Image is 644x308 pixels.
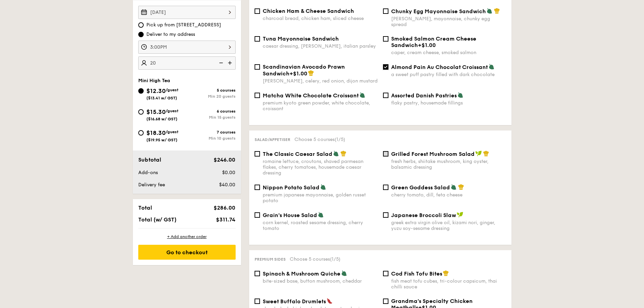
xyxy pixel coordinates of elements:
[263,278,378,284] div: bite-sized base, button mushroom, cheddar
[263,184,319,191] span: Nippon Potato Salad
[263,16,378,21] div: charcoal bread, chicken ham, sliced cheese
[255,257,286,262] span: Premium sides
[443,270,449,276] img: icon-chef-hat.a58ddaea.svg
[451,184,457,190] img: icon-vegetarian.fe4039eb.svg
[327,298,333,304] img: icon-spicy.37a8142b.svg
[263,151,332,157] span: The Classic Caesar Salad
[383,93,388,98] input: Assorted Danish Pastriesflaky pastry, housemade fillings
[138,205,152,211] span: Total
[391,35,476,48] span: Smoked Salmon Cream Cheese Sandwich
[146,87,166,95] span: $12.30
[138,88,144,94] input: $12.30/guest($13.41 w/ GST)5 coursesMin 20 guests
[146,138,177,142] span: ($19.95 w/ GST)
[359,92,365,98] img: icon-vegetarian.fe4039eb.svg
[391,72,506,77] div: a sweet puff pastry filled with dark chocolate
[166,88,178,92] span: /guest
[391,184,450,191] span: Green Goddess Salad
[289,70,307,77] span: +$1.00
[263,35,339,42] span: Tuna Mayonnaise Sandwich
[263,220,378,231] div: corn kernel, roasted sesame dressing, cherry tomato
[138,157,161,163] span: Subtotal
[146,117,177,121] span: ($16.68 w/ GST)
[138,109,144,115] input: $15.30/guest($16.68 w/ GST)6 coursesMin 15 guests
[187,109,236,114] div: 6 courses
[263,8,354,14] span: Chicken Ham & Cheese Sandwich
[187,130,236,135] div: 7 courses
[458,184,464,190] img: icon-chef-hat.a58ddaea.svg
[383,64,388,70] input: Almond Pain Au Chocolat Croissanta sweet puff pastry filled with dark chocolate
[263,159,378,176] div: romaine lettuce, croutons, shaved parmesan flakes, cherry tomatoes, housemade caesar dressing
[383,299,388,304] input: Grandma's Specialty Chicken Meatballs+$1.00cauliflower, mushroom pink sauce
[383,8,388,14] input: Chunky Egg Mayonnaise Sandwich[PERSON_NAME], mayonnaise, chunky egg spread
[391,151,475,157] span: Grilled Forest Mushroom Salad
[138,130,144,136] input: $18.30/guest($19.95 w/ GST)7 coursesMin 10 guests
[290,256,340,262] span: Choose 5 courses
[263,298,326,305] span: Sweet Buffalo Drumlets
[486,8,493,14] img: icon-vegetarian.fe4039eb.svg
[255,212,260,218] input: Grain's House Saladcorn kernel, roasted sesame dressing, cherry tomato
[263,78,378,84] div: [PERSON_NAME], celery, red onion, dijon mustard
[255,8,260,14] input: Chicken Ham & Cheese Sandwichcharcoal bread, chicken ham, sliced cheese
[166,129,178,134] span: /guest
[391,192,506,198] div: cherry tomato, dill, feta cheese
[320,184,326,190] img: icon-vegetarian.fe4039eb.svg
[255,137,290,142] span: Salad/Appetiser
[255,299,260,304] input: Sweet Buffalo Drumletsslow baked chicken drumlet, sweet and spicy sauce
[255,271,260,276] input: Spinach & Mushroom Quichebite-sized base, button mushroom, cheddar
[255,185,260,190] input: Nippon Potato Saladpremium japanese mayonnaise, golden russet potato
[187,94,236,99] div: Min 20 guests
[255,151,260,157] input: The Classic Caesar Saladromaine lettuce, croutons, shaved parmesan flakes, cherry tomatoes, house...
[146,31,195,38] span: Deliver to my address
[391,64,488,70] span: Almond Pain Au Chocolat Croissant
[214,157,235,163] span: $246.00
[138,56,236,70] input: Number of guests
[216,216,235,223] span: $311.74
[391,278,506,290] div: fish meat tofu cubes, tri-colour capsicum, thai chilli sauce
[294,137,345,142] span: Choose 5 courses
[138,245,236,260] div: Go to checkout
[138,6,236,19] input: Event date
[418,42,436,48] span: +$1.00
[391,220,506,231] div: greek extra virgin olive oil, kizami nori, ginger, yuzu soy-sesame dressing
[263,92,359,99] span: Matcha White Chocolate Croissant
[383,271,388,276] input: Cod Fish Tofu Bitesfish meat tofu cubes, tri-colour capsicum, thai chilli sauce
[263,192,378,204] div: premium japanese mayonnaise, golden russet potato
[138,170,158,175] span: Add-ons
[187,115,236,120] div: Min 15 guests
[263,43,378,49] div: caesar dressing, [PERSON_NAME], italian parsley
[146,96,177,100] span: ($13.41 w/ GST)
[383,151,388,157] input: Grilled Forest Mushroom Saladfresh herbs, shiitake mushroom, king oyster, balsamic dressing
[391,270,442,277] span: Cod Fish Tofu Bites
[214,205,235,211] span: $286.00
[263,270,340,277] span: Spinach & Mushroom Quiche
[383,212,388,218] input: Japanese Broccoli Slawgreek extra virgin olive oil, kizami nori, ginger, yuzu soy-sesame dressing
[494,8,500,14] img: icon-chef-hat.a58ddaea.svg
[138,216,176,223] span: Total (w/ GST)
[391,92,457,99] span: Assorted Danish Pastries
[340,150,347,157] img: icon-chef-hat.a58ddaea.svg
[391,212,456,218] span: Japanese Broccoli Slaw
[146,129,166,137] span: $18.30
[138,32,144,37] input: Deliver to my address
[146,22,221,28] span: Pick up from [STREET_ADDRESS]
[263,212,317,218] span: Grain's House Salad
[146,108,166,116] span: $15.30
[383,36,388,42] input: Smoked Salmon Cream Cheese Sandwich+$1.00caper, cream cheese, smoked salmon
[391,159,506,170] div: fresh herbs, shiitake mushroom, king oyster, balsamic dressing
[330,256,340,262] span: (1/5)
[308,70,314,76] img: icon-chef-hat.a58ddaea.svg
[335,137,345,142] span: (1/5)
[166,109,178,113] span: /guest
[222,170,235,175] span: $0.00
[219,182,235,188] span: $40.00
[488,64,495,70] img: icon-vegetarian.fe4039eb.svg
[263,100,378,112] div: premium kyoto green powder, white chocolate, croissant
[391,50,506,55] div: caper, cream cheese, smoked salmon
[255,64,260,70] input: Scandinavian Avocado Prawn Sandwich+$1.00[PERSON_NAME], celery, red onion, dijon mustard
[225,56,236,69] img: icon-add.58712e84.svg
[391,100,506,106] div: flaky pastry, housemade fillings
[138,41,236,54] input: Event time
[215,56,225,69] img: icon-reduce.1d2dbef1.svg
[457,212,463,218] img: icon-vegan.f8ff3823.svg
[457,92,463,98] img: icon-vegetarian.fe4039eb.svg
